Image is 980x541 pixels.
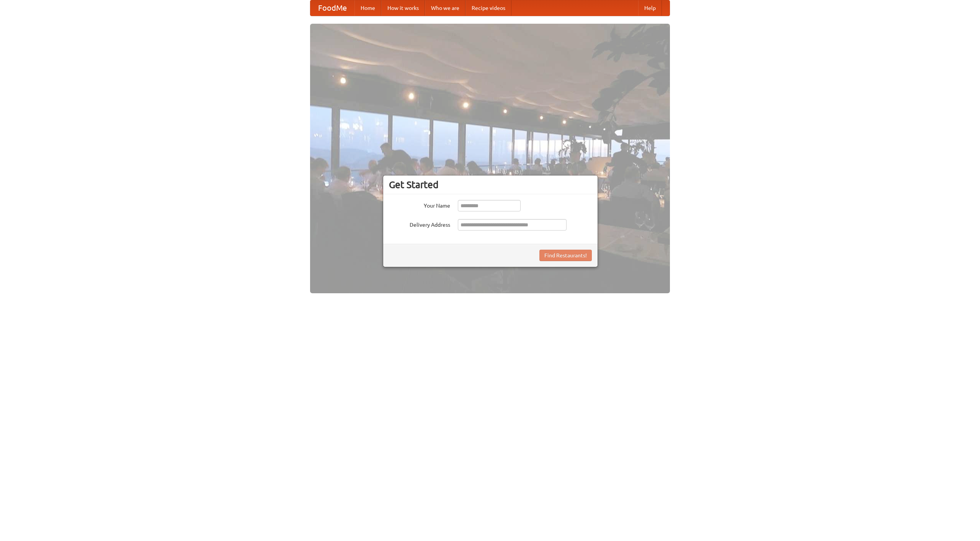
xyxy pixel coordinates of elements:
button: Find Restaurants! [539,250,592,261]
a: Home [354,0,381,16]
h3: Get Started [389,179,592,190]
a: Help [638,0,662,16]
label: Delivery Address [389,219,450,229]
a: How it works [381,0,425,16]
label: Your Name [389,200,450,210]
a: Who we are [425,0,465,16]
a: FoodMe [310,0,354,16]
a: Recipe videos [465,0,511,16]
